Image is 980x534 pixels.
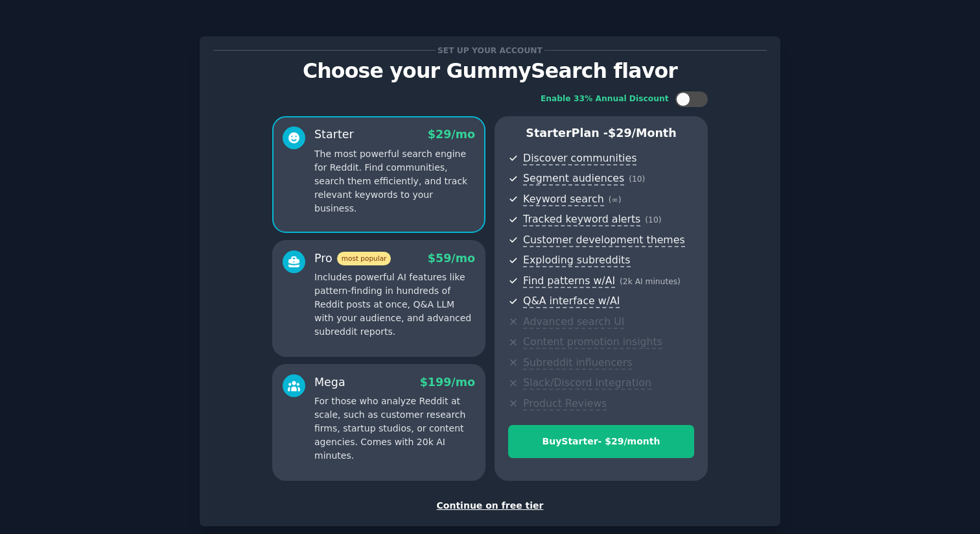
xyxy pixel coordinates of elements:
span: ( 10 ) [629,175,645,184]
span: $ 29 /mo [428,128,475,141]
span: Advanced search UI [523,315,624,329]
span: most popular [337,252,391,265]
p: Starter Plan - [508,125,694,141]
div: Mega [314,374,345,391]
div: Buy Starter - $ 29 /month [509,435,694,448]
span: Keyword search [523,193,604,206]
div: Starter [314,127,354,143]
span: Set up your account [436,43,545,57]
p: For those who analyze Reddit at scale, such as customer research firms, startup studios, or conte... [314,394,475,463]
span: $ 199 /mo [420,376,475,389]
button: BuyStarter- $29/month [508,425,694,458]
span: $ 59 /mo [428,252,475,265]
span: Product Reviews [523,397,607,411]
div: Continue on free tier [213,499,767,513]
span: Tracked keyword alerts [523,213,640,226]
span: Segment audiences [523,172,624,186]
span: ( 10 ) [645,215,661,225]
span: Find patterns w/AI [523,274,615,288]
span: Q&A interface w/AI [523,295,620,308]
span: Exploding subreddits [523,254,630,267]
span: $ 29 /month [608,127,677,140]
span: Customer development themes [523,234,685,247]
span: Discover communities [523,152,636,165]
span: Content promotion insights [523,335,662,349]
span: Slack/Discord integration [523,376,651,390]
span: Subreddit influencers [523,356,632,370]
p: Choose your GummySearch flavor [213,60,767,82]
div: Enable 33% Annual Discount [541,93,669,105]
span: ( ∞ ) [609,195,622,204]
p: Includes powerful AI features like pattern-finding in hundreds of Reddit posts at once, Q&A LLM w... [314,271,475,339]
span: ( 2k AI minutes ) [620,277,681,286]
p: The most powerful search engine for Reddit. Find communities, search them efficiently, and track ... [314,147,475,215]
div: Pro [314,250,391,267]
